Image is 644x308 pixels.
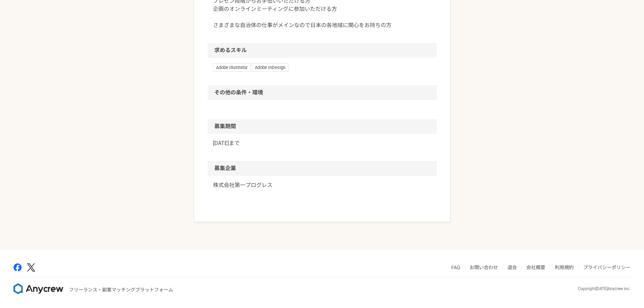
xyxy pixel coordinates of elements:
[14,263,22,271] img: facebook-2adfd474.png
[578,286,630,292] p: Copyright [DATE] Anycrew inc.
[27,263,35,272] img: x-391a3a86.png
[69,286,173,293] p: フリーランス・副業マッチングプラットフォーム
[507,265,517,270] a: 退会
[555,265,574,270] a: 利用規約
[208,43,437,58] h2: 求めるスキル
[208,161,437,176] h2: 募集企業
[213,139,431,147] p: [DATE]まで
[583,265,630,270] a: プライバシーポリシー
[213,63,251,71] span: Adobe Illustrator
[470,265,498,270] a: お問い合わせ
[213,181,431,189] a: 株式会社第一プログレス
[14,283,64,294] img: 8DqYSo04kwAAAAASUVORK5CYII=
[526,265,545,270] a: 会社概要
[451,265,460,270] a: FAQ
[208,85,437,100] h2: その他の条件・環境
[208,119,437,134] h2: 募集期間
[252,63,288,71] span: Adobe InDesign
